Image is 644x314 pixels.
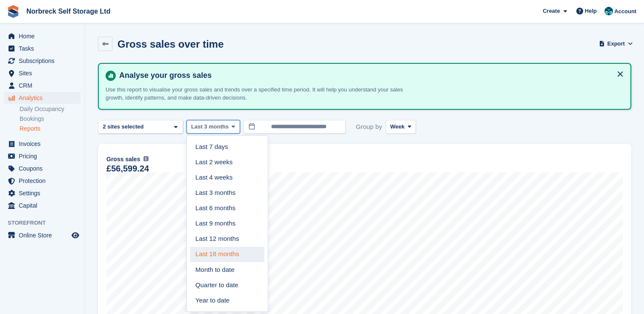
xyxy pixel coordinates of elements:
a: menu [4,150,80,162]
a: menu [4,43,80,54]
img: Sally King [604,7,613,15]
span: Settings [19,187,70,199]
a: menu [4,92,80,104]
img: stora-icon-8386f47178a22dfd0bd8f6a31ec36ba5ce8667c1dd55bd0f319d3a0aa187defe.svg [7,5,20,18]
div: £56,599.24 [106,165,149,172]
span: Protection [19,175,70,187]
h4: Analyse your gross sales [116,71,624,80]
span: Help [585,7,597,15]
button: Last 3 months [186,120,240,134]
span: Home [19,30,70,42]
a: menu [4,67,80,79]
span: Account [614,7,636,16]
span: Gross sales [106,155,140,164]
a: menu [4,163,80,174]
a: Last 4 weeks [190,170,264,185]
a: menu [4,55,80,67]
span: Subscriptions [19,55,70,67]
a: menu [4,80,80,91]
a: Last 7 days [190,139,264,154]
a: Last 18 months [190,247,264,262]
span: Coupons [19,163,70,174]
span: Pricing [19,150,70,162]
span: Group by [356,120,382,134]
p: Use this report to visualise your gross sales and trends over a specified time period. It will he... [106,86,404,102]
span: Capital [19,200,70,211]
a: Daily Occupancy [20,105,80,113]
a: menu [4,200,80,211]
a: Month to date [190,262,264,277]
span: Last 3 months [191,123,229,131]
a: menu [4,30,80,42]
a: Last 6 months [190,200,264,216]
a: Reports [20,125,80,133]
a: Bookings [20,115,80,123]
a: menu [4,229,80,241]
a: Last 2 weeks [190,154,264,170]
a: Quarter to date [190,277,264,293]
button: Week [386,120,416,134]
a: Last 3 months [190,185,264,200]
img: icon-info-grey-7440780725fd019a000dd9b08b2336e03edf1995a4989e88bcd33f0948082b44.svg [143,156,149,161]
span: Storefront [8,219,85,227]
a: Last 9 months [190,216,264,231]
a: Year to date [190,293,264,308]
span: Sites [19,67,70,79]
span: Week [390,123,405,131]
button: Export [601,37,631,51]
a: menu [4,187,80,199]
span: Invoices [19,138,70,150]
span: Online Store [19,229,70,241]
h2: Gross sales over time [117,38,223,50]
span: Tasks [19,43,70,54]
span: CRM [19,80,70,91]
span: Analytics [19,92,70,104]
span: Export [607,40,625,48]
span: Create [543,7,560,15]
a: Last 12 months [190,231,264,247]
a: menu [4,138,80,150]
a: Norbreck Self Storage Ltd [23,4,114,18]
div: 2 sites selected [101,123,147,131]
a: Preview store [70,230,80,240]
a: menu [4,175,80,187]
